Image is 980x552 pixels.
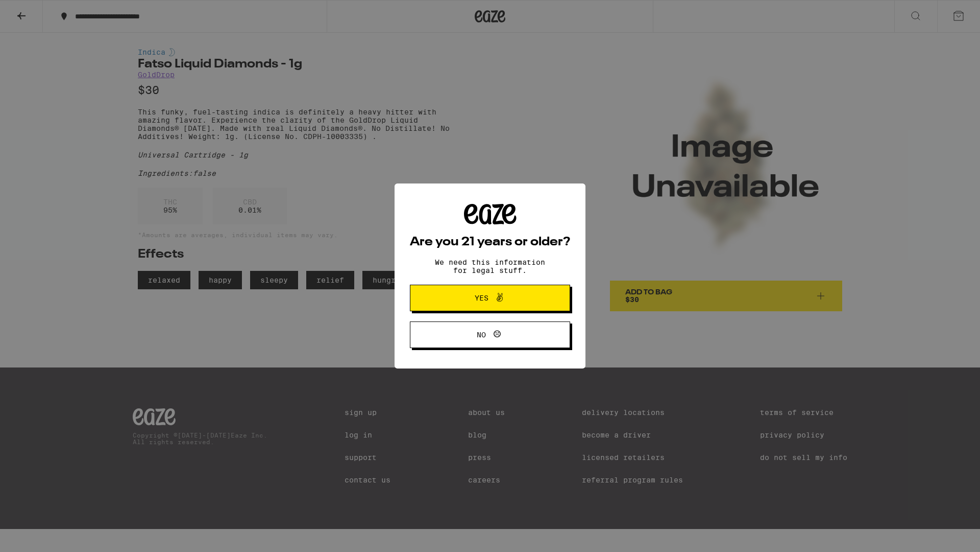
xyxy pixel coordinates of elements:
button: Yes [410,285,570,311]
h2: Are you 21 years or older? [410,236,570,248]
p: We need this information for legal stuff. [426,258,554,274]
span: No [477,331,486,338]
span: Yes [475,294,488,302]
button: No [410,321,570,348]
